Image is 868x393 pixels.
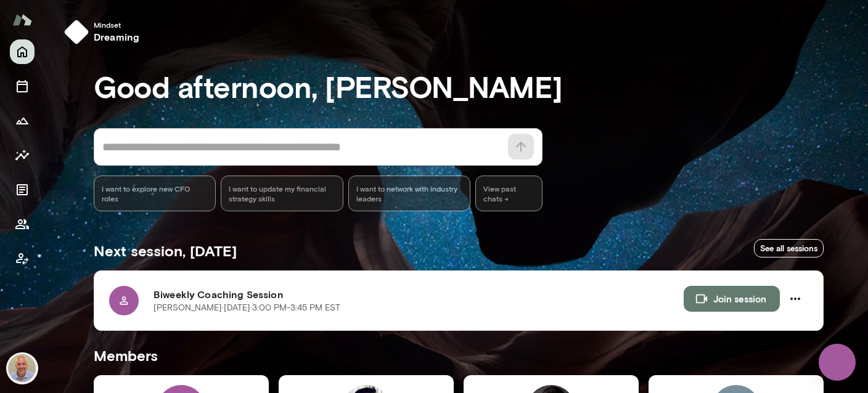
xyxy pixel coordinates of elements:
[94,20,139,30] span: Mindset
[10,39,35,64] button: Home
[64,20,89,44] img: mindset
[475,176,542,211] span: View past chats ->
[154,302,340,314] p: [PERSON_NAME] · [DATE] · 3:00 PM-3:45 PM EST
[7,354,37,383] img: Marc Friedman
[94,176,216,211] div: I want to explore new CFO roles
[754,239,824,258] a: See all sessions
[10,143,35,168] button: Insights
[12,8,32,31] img: Mento
[10,246,35,271] button: Client app
[684,286,780,312] button: Join session
[10,74,35,99] button: Sessions
[94,241,237,261] h5: Next session, [DATE]
[94,30,139,44] h6: dreaming
[10,177,35,202] button: Documents
[94,346,824,365] h5: Members
[59,15,149,49] button: Mindsetdreaming
[348,176,470,211] div: I want to network with industry leaders
[154,287,684,302] h6: Biweekly Coaching Session
[221,176,343,211] div: I want to update my financial strategy skills
[10,108,35,133] button: Growth Plan
[356,184,462,203] span: I want to network with industry leaders
[229,184,335,203] span: I want to update my financial strategy skills
[94,69,824,103] h3: Good afternoon, [PERSON_NAME]
[102,184,208,203] span: I want to explore new CFO roles
[10,212,35,237] button: Members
